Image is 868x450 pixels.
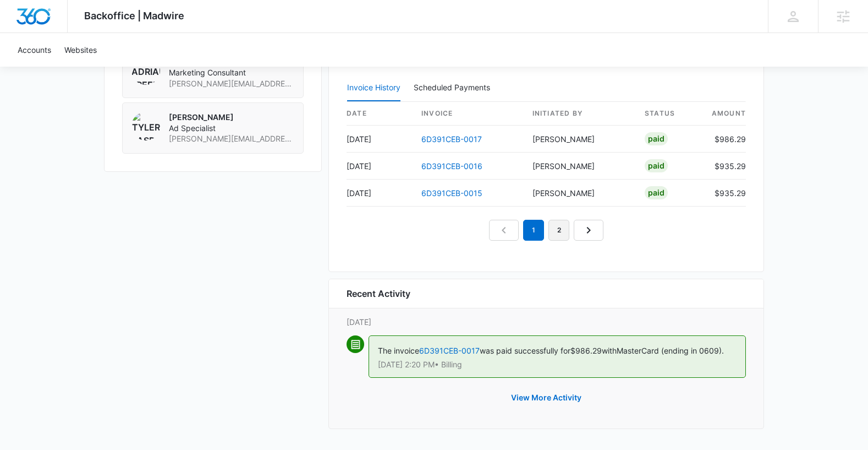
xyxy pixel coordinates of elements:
th: status [636,102,702,126]
a: Page 2 [548,220,569,241]
td: $935.29 [702,153,746,180]
th: date [347,102,413,126]
span: Marketing Consultant [169,67,294,78]
p: [DATE] [347,316,746,328]
a: Accounts [11,33,58,67]
p: [PERSON_NAME] [169,112,294,123]
span: The invoice [378,346,419,355]
button: Invoice History [347,75,400,101]
th: amount [702,102,746,126]
td: [PERSON_NAME] [524,153,636,180]
td: [DATE] [347,180,413,207]
span: was paid successfully for [480,346,570,355]
td: $986.29 [702,126,746,153]
img: Adriann Freeman [131,56,160,85]
div: Paid [645,159,668,172]
a: 6D391CEB-0015 [421,188,482,198]
p: [DATE] 2:20 PM • Billing [378,361,737,368]
span: Ad Specialist [169,123,294,134]
td: [DATE] [347,153,413,180]
a: 6D391CEB-0017 [421,134,482,144]
div: Paid [645,186,668,199]
th: Initiated By [524,102,636,126]
em: 1 [523,220,544,241]
td: [PERSON_NAME] [524,180,636,207]
span: [PERSON_NAME][EMAIL_ADDRESS][PERSON_NAME][DOMAIN_NAME] [169,78,294,89]
div: Paid [645,132,668,145]
a: 6D391CEB-0017 [419,346,480,355]
td: [PERSON_NAME] [524,126,636,153]
td: [DATE] [347,126,413,153]
a: Next Page [574,220,603,241]
td: $935.29 [702,180,746,207]
img: Tyler Rasdon [131,112,160,140]
span: MasterCard (ending in 0609). [617,346,724,355]
span: [PERSON_NAME][EMAIL_ADDRESS][PERSON_NAME][DOMAIN_NAME] [169,133,294,144]
span: Backoffice | Madwire [84,10,184,21]
button: View More Activity [500,384,592,411]
span: $986.29 [570,346,602,355]
a: Websites [58,33,103,67]
nav: Pagination [489,220,603,241]
a: 6D391CEB-0016 [421,161,482,171]
span: with [602,346,617,355]
h6: Recent Activity [347,287,410,300]
div: Scheduled Payments [414,84,495,91]
th: invoice [413,102,524,126]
